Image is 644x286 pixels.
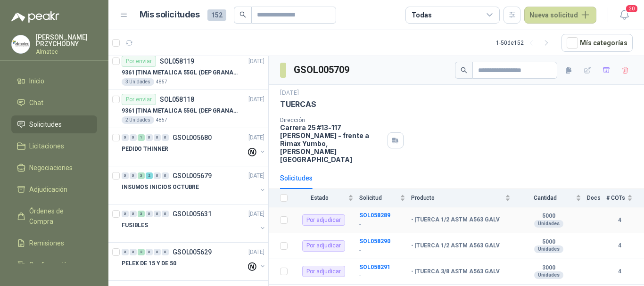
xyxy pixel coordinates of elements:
a: Configuración [11,256,97,274]
div: Por enviar [122,94,156,105]
div: 0 [154,211,161,217]
div: 0 [146,211,153,217]
h1: Mis solicitudes [140,8,200,22]
b: - | TUERCA 1/2 ASTM A563 GALV [411,216,500,224]
a: 0 0 1 0 0 0 GSOL005680[DATE] PEDIDO THINNER [122,132,266,162]
th: Producto [411,189,516,207]
span: # COTs [606,195,625,201]
th: Solicitud [359,189,411,207]
p: [DATE] [248,133,264,142]
p: TUERCAS [280,99,316,109]
span: Producto [411,195,503,201]
p: [DATE] [280,89,299,98]
a: 0 0 3 0 0 0 GSOL005631[DATE] FUSIBLES [122,208,266,238]
p: [DATE] [248,57,264,66]
p: SOL058118 [160,96,194,103]
a: Solicitudes [11,115,97,133]
span: Adjudicación [29,184,67,195]
p: GSOL005680 [173,134,212,141]
span: Chat [29,98,43,108]
a: 0 0 3 2 0 0 GSOL005679[DATE] INSUMOS INICIOS OCTUBRE [122,170,266,200]
div: Unidades [534,271,563,279]
h3: GSOL005709 [294,63,351,77]
div: Unidades [534,245,563,253]
div: Unidades [534,220,563,228]
p: [PERSON_NAME] PRZYCHODNY [36,34,97,47]
a: Adjudicación [11,180,97,198]
b: 4 [606,216,633,225]
div: Todas [412,10,431,20]
div: 3 [138,172,145,179]
div: 0 [154,172,161,179]
b: 4 [606,241,633,250]
div: 2 [138,249,145,255]
div: 3 [138,211,145,217]
span: Licitaciones [29,141,64,151]
div: 0 [130,211,137,217]
a: SOL058290 [359,238,390,245]
div: 3 Unidades [122,78,154,86]
span: 20 [625,4,638,13]
p: - [359,271,405,280]
div: 0 [130,249,137,255]
b: 5000 [516,212,581,220]
p: PELEX DE 15 Y DE 50 [122,259,176,268]
span: Remisiones [29,238,64,248]
th: # COTs [606,189,644,207]
div: 0 [162,172,169,179]
p: Almatec [36,49,97,55]
b: 3000 [516,264,581,272]
div: 0 [122,211,129,217]
p: - [359,246,405,255]
a: Licitaciones [11,137,97,155]
p: GSOL005629 [173,249,212,255]
p: [DATE] [248,248,264,257]
p: - [359,220,405,229]
span: 152 [207,9,226,21]
button: Nueva solicitud [524,7,596,24]
p: [DATE] [248,210,264,219]
div: 0 [154,249,161,255]
div: 0 [162,211,169,217]
b: - | TUERCA 1/2 ASTM A563 GALV [411,242,500,250]
span: Cantidad [516,195,574,201]
div: 2 Unidades [122,116,154,124]
a: Chat [11,94,97,112]
div: 0 [162,249,169,255]
p: Carrera 25 #13-117 [PERSON_NAME] - frente a Rimax Yumbo , [PERSON_NAME][GEOGRAPHIC_DATA] [280,123,384,163]
a: SOL058289 [359,212,390,219]
span: search [461,67,467,74]
p: [DATE] [248,95,264,104]
div: 1 [138,134,145,141]
th: Cantidad [516,189,587,207]
span: Inicio [29,76,44,86]
a: Inicio [11,72,97,90]
p: SOL058119 [160,58,194,65]
span: Solicitud [359,195,398,201]
a: Remisiones [11,234,97,252]
b: 4 [606,267,633,276]
p: Dirección [280,117,384,123]
p: 9361 | TINA METALICA 55GL (DEP GRANALLA) CON TAPA [122,106,239,115]
span: Negociaciones [29,163,73,173]
b: 5000 [516,238,581,246]
div: 0 [130,134,137,141]
b: SOL058291 [359,264,390,270]
div: 0 [146,134,153,141]
button: 20 [616,7,633,24]
p: 4857 [156,78,167,86]
div: 0 [130,172,137,179]
a: Órdenes de Compra [11,202,97,230]
p: PEDIDO THINNER [122,145,168,154]
div: Por adjudicar [302,214,345,226]
a: 0 0 2 0 0 0 GSOL005629[DATE] PELEX DE 15 Y DE 50 [122,246,266,277]
div: 0 [146,249,153,255]
p: 4857 [156,116,167,124]
span: search [239,11,246,18]
a: Por enviarSOL058119[DATE] 9361 |TINA METALICA 55GL (DEP GRANALLA) CON TAPA3 Unidades4857 [108,52,268,90]
span: Solicitudes [29,119,62,130]
div: 0 [162,134,169,141]
div: Solicitudes [280,173,313,183]
p: GSOL005679 [173,172,212,179]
